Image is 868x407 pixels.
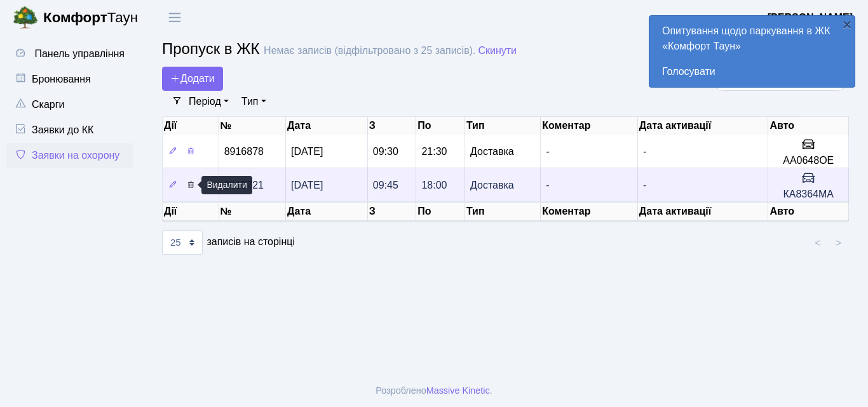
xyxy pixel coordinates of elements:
a: Тип [236,91,271,112]
h5: КА8364МА [773,188,843,200]
span: 21:30 [421,146,447,157]
th: Дата [286,117,368,135]
a: Період [184,91,234,112]
th: Тип [465,117,541,135]
div: Немає записів (відфільтровано з 25 записів). [264,44,475,57]
th: Коментар [541,117,638,135]
div: Розроблено . [376,384,492,398]
span: 8915721 [224,180,264,190]
th: Коментар [541,202,638,221]
th: Авто [768,202,849,221]
a: Скарги [6,92,133,117]
th: № [219,117,286,135]
img: logo.png [13,5,38,30]
th: Тип [465,202,541,221]
th: Дата активації [638,117,769,135]
span: Доставка [470,147,514,157]
b: [PERSON_NAME] [768,12,853,23]
span: [DATE] [291,180,323,190]
span: - [546,180,549,190]
span: - [643,180,646,190]
div: Опитування щодо паркування в ЖК «Комфорт Таун» [649,16,855,87]
span: 8916878 [224,146,264,157]
th: Дата активації [638,202,769,221]
th: З [368,117,417,135]
a: Голосувати [662,64,842,79]
a: Додати [162,67,223,91]
span: 09:30 [373,146,398,157]
span: Панель управління [34,48,125,59]
a: Massive Kinetic [426,385,490,396]
th: Дії [163,117,219,135]
span: - [643,146,646,157]
th: Дії [163,202,219,221]
div: Видалити [201,176,252,194]
span: - [546,146,549,157]
span: 18:00 [421,180,447,190]
b: Комфорт [43,10,107,25]
th: По [416,117,465,135]
th: Дата [286,202,368,221]
span: Пропуск в ЖК [162,40,259,57]
a: Заявки до КК [6,117,133,143]
a: [PERSON_NAME] [768,10,853,25]
span: Таун [43,7,138,29]
span: Додати [170,73,215,84]
th: З [368,202,417,221]
span: 09:45 [373,180,398,190]
th: № [219,202,286,221]
th: По [416,202,465,221]
span: Доставка [470,180,514,190]
th: Авто [768,117,849,135]
span: [DATE] [291,146,323,157]
div: × [841,17,853,30]
button: Переключити навігацію [159,7,191,28]
a: Скинути [478,44,517,57]
h5: АА0648ОЕ [773,154,843,166]
a: Бронювання [6,67,133,92]
label: записів на сторінці [162,230,295,255]
a: Заявки на охорону [6,143,133,168]
a: Панель управління [6,41,133,67]
select: записів на сторінці [162,230,203,255]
